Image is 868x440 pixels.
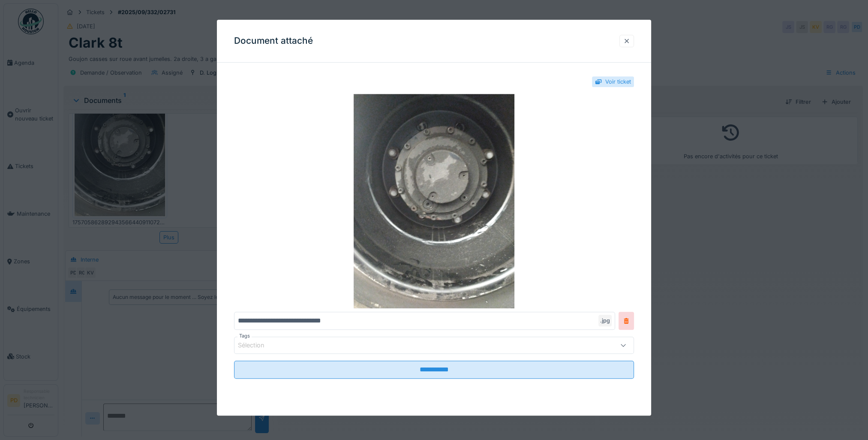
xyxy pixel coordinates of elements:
label: Tags [237,332,252,340]
div: .jpg [598,315,612,326]
h3: Document attaché [234,36,313,46]
img: 4af19153-0201-452e-8e69-bfa124a1ccfd-17570586289294356644091107208890.jpg [234,94,634,308]
div: Sélection [238,341,276,350]
div: Voir ticket [605,78,631,86]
